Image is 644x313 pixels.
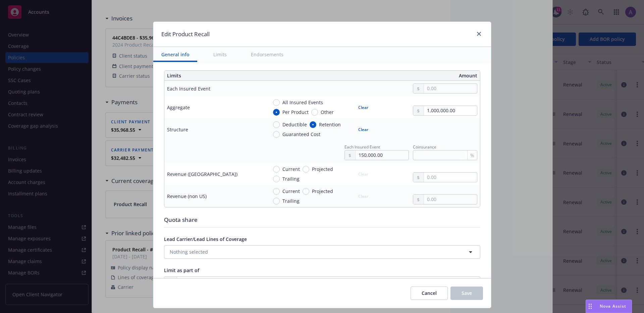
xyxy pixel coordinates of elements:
[167,171,237,178] div: Revenue ([GEOGRAPHIC_DATA])
[161,30,210,39] h1: Edit Product Recall
[319,121,341,128] span: Retention
[273,99,280,106] input: All Insured Events
[282,197,300,204] span: Trailing
[424,84,477,93] input: 0.00
[273,121,280,128] input: Deductible
[164,236,247,242] span: Lead Carrier/Lead Lines of Coverage
[167,126,188,133] div: Structure
[164,267,199,273] span: Limit as part of
[167,193,207,200] div: Revenue (non US)
[273,176,280,182] input: Trailing
[153,47,197,62] button: General info
[586,300,594,313] div: Drag to move
[325,71,480,81] th: Amount
[424,173,477,182] input: 0.00
[586,300,632,313] button: Nova Assist
[282,166,300,173] span: Current
[311,109,318,116] input: Other
[164,215,480,224] div: Quota share
[312,188,333,195] span: Projected
[354,125,372,134] button: Clear
[273,188,280,195] input: Current
[164,71,290,81] th: Limits
[424,195,477,204] input: 0.00
[411,287,448,300] button: Cancel
[344,144,380,150] span: Each Insured Event
[282,121,307,128] span: Deductible
[282,188,300,195] span: Current
[243,47,291,62] button: Endorsements
[310,121,316,128] input: Retention
[282,109,309,116] span: Per Product
[167,104,190,111] div: Aggregate
[282,99,323,106] span: All Insured Events
[164,245,480,259] button: Nothing selected
[170,248,208,255] span: Nothing selected
[312,166,333,173] span: Projected
[303,166,309,173] input: Projected
[356,150,408,160] input: 0.00
[282,175,300,182] span: Trailing
[282,131,320,138] span: Guaranteed Cost
[177,277,480,290] input: 0.00
[205,47,235,62] button: Limits
[600,303,626,309] span: Nova Assist
[273,131,280,138] input: Guaranteed Cost
[354,103,372,112] button: Clear
[167,85,210,92] div: Each Insured Event
[321,109,334,116] span: Other
[422,290,437,296] span: Cancel
[424,106,477,115] input: 0.00
[413,144,436,150] span: Coinsurance
[303,188,309,195] input: Projected
[273,198,280,204] input: Trailing
[273,109,280,116] input: Per Product
[273,166,280,173] input: Current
